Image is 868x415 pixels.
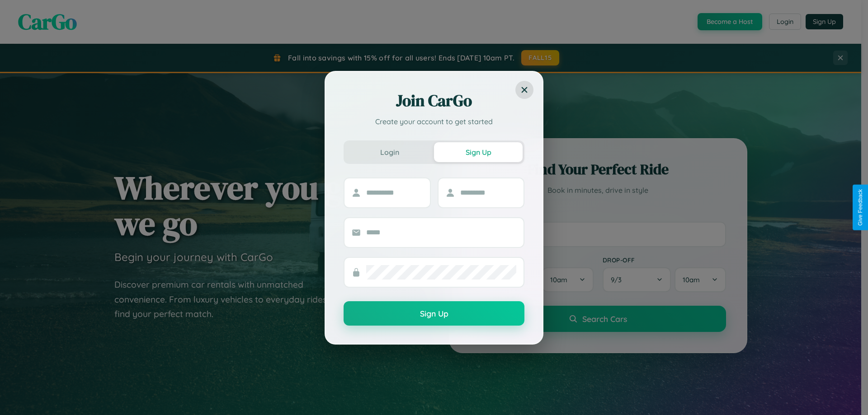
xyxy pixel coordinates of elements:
p: Create your account to get started [344,116,524,127]
button: Login [345,142,434,162]
button: Sign Up [434,142,523,162]
h2: Join CarGo [344,90,524,112]
div: Give Feedback [857,189,863,226]
button: Sign Up [344,301,524,326]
